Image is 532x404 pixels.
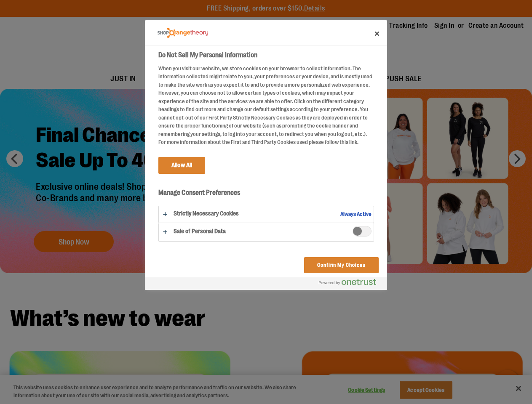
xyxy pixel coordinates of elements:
a: Powered by OneTrust Opens in a new Tab [319,279,383,289]
div: Do Not Sell My Personal Information [145,20,387,290]
button: Confirm My Choices [304,257,379,273]
button: Close [368,24,386,43]
button: Allow All [158,157,205,174]
img: Powered by OneTrust Opens in a new Tab [319,279,376,285]
h3: Manage Consent Preferences [158,189,374,202]
span: Sale of Personal Data [353,226,372,237]
div: Preference center [145,20,387,290]
div: Company Logo [158,24,208,41]
div: When you visit our website, we store cookies on your browser to collect information. The informat... [158,64,374,146]
img: Company Logo [158,28,208,38]
h2: Do Not Sell My Personal Information [158,50,374,60]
